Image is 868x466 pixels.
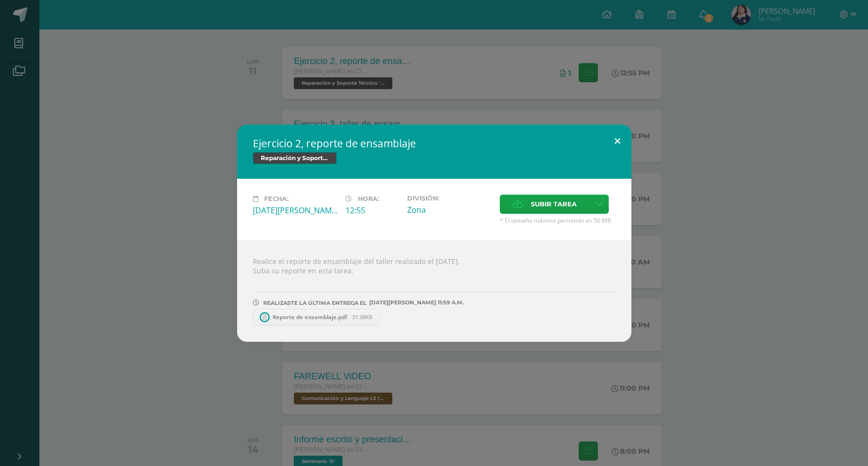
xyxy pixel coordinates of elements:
[268,313,352,321] span: Reporte de ensamblaje.pdf
[346,205,399,216] div: 12:55
[263,300,367,306] span: REALIZASTE LA ÚLTIMA ENTREGA EL
[253,152,337,164] span: Reparación y Soporte Técnico
[237,240,631,342] div: Realice el reporte de ensamblaje del taller realizado el [DATE]. Suba su reporte en esta tarea.
[358,195,379,202] span: Hora:
[253,309,381,326] a: Reporte de ensamblaje.pdf 37.38KB
[367,302,464,303] span: [DATE][PERSON_NAME] 11:59 A.M.
[407,204,492,215] div: Zona
[603,125,631,158] button: Close (Esc)
[253,136,616,150] h2: Ejercicio 2, reporte de ensamblaje
[253,205,338,216] div: [DATE][PERSON_NAME]
[500,216,616,225] span: * El tamaño máximo permitido es 50 MB
[407,195,492,202] label: División:
[352,313,372,321] span: 37.38KB
[531,195,577,213] span: Subir tarea
[264,195,288,202] span: Fecha:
